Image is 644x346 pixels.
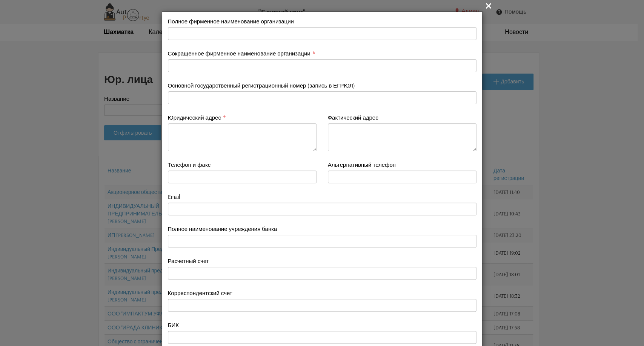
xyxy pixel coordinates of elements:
[168,321,179,329] label: БИК
[168,49,310,57] label: Сокращенное фирменное наименование организации
[168,257,209,265] label: Расчетный счет
[328,114,378,121] label: Фактический адрес
[484,1,493,10] i: 
[168,161,211,169] label: Телефон и факс
[168,82,355,89] label: Основной государственный регистрационный номер (запись в ЕГРЮЛ)
[328,161,396,169] label: Альтернативный телефон
[168,225,277,233] label: Полное наименование учреждения банка
[484,1,493,10] button: Close
[168,193,180,201] label: Email
[168,289,232,297] label: Корреспондентский счет
[168,17,294,25] label: Полное фирменное наименование организации
[168,114,221,121] label: Юридический адрес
